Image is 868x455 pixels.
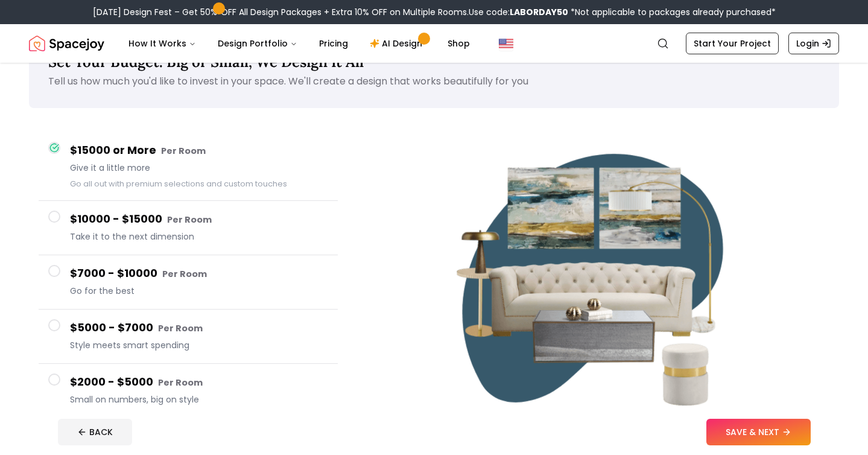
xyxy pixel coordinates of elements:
[39,364,338,418] button: $2000 - $5000 Per RoomSmall on numbers, big on style
[70,162,328,174] span: Give it a little more
[39,201,338,255] button: $10000 - $15000 Per RoomTake it to the next dimension
[686,33,779,54] a: Start Your Project
[70,265,328,282] h4: $7000 - $10000
[70,339,328,351] span: Style meets smart spending
[162,268,207,280] small: Per Room
[70,285,328,297] span: Go for the best
[360,31,436,56] a: AI Design
[208,31,307,56] button: Design Portfolio
[58,419,132,445] button: BACK
[161,145,206,157] small: Per Room
[29,24,839,63] nav: Global
[70,393,328,406] span: Small on numbers, big on style
[499,36,513,51] img: United States
[119,31,206,56] button: How It Works
[706,419,811,445] button: SAVE & NEXT
[70,211,328,228] h4: $10000 - $15000
[70,231,328,243] span: Take it to the next dimension
[93,6,776,18] div: [DATE] Design Fest – Get 50% OFF All Design Packages + Extra 10% OFF on Multiple Rooms.
[70,142,328,159] h4: $15000 or More
[48,74,820,89] p: Tell us how much you'd like to invest in your space. We'll create a design that works beautifully...
[167,214,212,226] small: Per Room
[39,310,338,364] button: $5000 - $7000 Per RoomStyle meets smart spending
[119,31,480,56] nav: Main
[29,31,104,56] a: Spacejoy
[70,374,328,391] h4: $2000 - $5000
[788,33,839,54] a: Login
[309,31,358,56] a: Pricing
[438,31,480,56] a: Shop
[39,255,338,310] button: $7000 - $10000 Per RoomGo for the best
[39,132,338,201] button: $15000 or More Per RoomGive it a little moreGo all out with premium selections and custom touches
[158,322,203,334] small: Per Room
[469,6,568,18] span: Use code:
[158,377,203,389] small: Per Room
[70,179,287,189] small: Go all out with premium selections and custom touches
[510,6,568,18] b: LABORDAY50
[70,319,328,337] h4: $5000 - $7000
[568,6,776,18] span: *Not applicable to packages already purchased*
[29,31,104,56] img: Spacejoy Logo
